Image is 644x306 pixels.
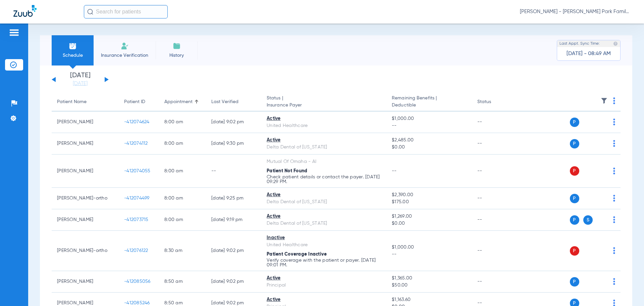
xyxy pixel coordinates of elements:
td: -- [472,112,517,133]
p: Verify coverage with the patient or payer. [DATE] 09:01 PM. [267,258,381,267]
div: Inactive [267,234,381,242]
span: P [570,118,579,127]
div: United Healthcare [267,122,381,129]
td: -- [472,155,517,188]
span: -412076122 [124,248,148,253]
div: United Healthcare [267,242,381,249]
td: [PERSON_NAME] [52,271,119,293]
div: Active [267,296,381,303]
div: Patient Name [57,98,87,105]
td: 8:00 AM [159,155,206,188]
span: -412074624 [124,120,150,124]
td: 8:30 AM [159,231,206,271]
td: [DATE] 9:02 PM [206,231,261,271]
div: Patient ID [124,98,145,105]
span: Insurance Payer [267,102,381,109]
span: P [570,194,579,203]
img: Schedule [69,42,77,50]
img: hamburger-icon [9,29,19,37]
div: Active [267,115,381,122]
td: 8:00 AM [159,188,206,209]
img: last sync help info [613,41,618,46]
td: [PERSON_NAME] [52,112,119,133]
span: $50.00 [392,282,466,289]
span: $2,485.00 [392,137,466,144]
img: group-dot-blue.svg [613,247,615,254]
img: Zuub Logo [13,5,37,17]
span: P [570,277,579,287]
img: Search Icon [87,9,93,15]
span: -412085246 [124,301,150,305]
div: Active [267,275,381,282]
img: group-dot-blue.svg [613,195,615,202]
td: [PERSON_NAME] [52,209,119,231]
div: Last Verified [211,98,256,105]
img: filter.svg [601,97,607,104]
span: -412074055 [124,169,151,173]
span: $1,000.00 [392,244,466,251]
img: group-dot-blue.svg [613,278,615,285]
span: Insurance Verification [99,52,151,59]
div: Delta Dental of [US_STATE] [267,220,381,227]
td: [DATE] 9:25 PM [206,188,261,209]
span: -- [392,122,466,129]
span: Deductible [392,102,466,109]
td: 8:00 AM [159,209,206,231]
div: Delta Dental of [US_STATE] [267,144,381,151]
span: Patient Coverage Inactive [267,252,327,257]
div: Active [267,191,381,199]
span: [DATE] - 08:49 AM [567,50,611,57]
td: -- [472,231,517,271]
th: Status | [261,93,386,112]
td: [PERSON_NAME]-ortho [52,231,119,271]
div: Principal [267,282,381,289]
td: 8:50 AM [159,271,206,293]
li: [DATE] [60,72,100,87]
div: Patient Name [57,98,113,105]
span: -412085056 [124,279,151,284]
p: Check patient details or contact the payer. [DATE] 09:29 PM. [267,175,381,184]
td: 8:00 AM [159,133,206,155]
img: group-dot-blue.svg [613,97,615,104]
span: $2,390.00 [392,191,466,199]
td: [DATE] 9:02 PM [206,112,261,133]
span: P [570,166,579,176]
td: -- [472,209,517,231]
span: -412074499 [124,196,150,201]
th: Remaining Benefits | [386,93,472,112]
a: [DATE] [60,80,100,87]
span: $0.00 [392,220,466,227]
th: Status [472,93,517,112]
td: [PERSON_NAME]-ortho [52,188,119,209]
img: group-dot-blue.svg [613,168,615,174]
div: Patient ID [124,98,154,105]
span: P [570,246,579,256]
span: P [570,215,579,225]
span: -412074112 [124,141,148,146]
span: $0.00 [392,144,466,151]
div: Active [267,137,381,144]
span: Schedule [57,52,89,59]
img: History [173,42,181,50]
img: group-dot-blue.svg [613,119,615,125]
div: Appointment [164,98,201,105]
span: S [583,215,593,225]
div: Mutual Of Omaha - AI [267,158,381,165]
td: 8:00 AM [159,112,206,133]
div: Delta Dental of [US_STATE] [267,199,381,206]
span: Patient Not Found [267,169,307,173]
input: Search for patients [84,5,168,18]
span: $1,000.00 [392,115,466,122]
div: Last Verified [211,98,238,105]
td: [DATE] 9:02 PM [206,271,261,293]
div: Active [267,213,381,220]
span: -- [392,169,397,173]
span: [PERSON_NAME] - [PERSON_NAME] Park Family Dentistry [520,8,631,15]
td: -- [472,188,517,209]
td: -- [206,155,261,188]
span: $1,365.00 [392,275,466,282]
span: History [161,52,193,59]
span: $175.00 [392,199,466,206]
span: -- [392,251,466,258]
span: $1,163.60 [392,296,466,303]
